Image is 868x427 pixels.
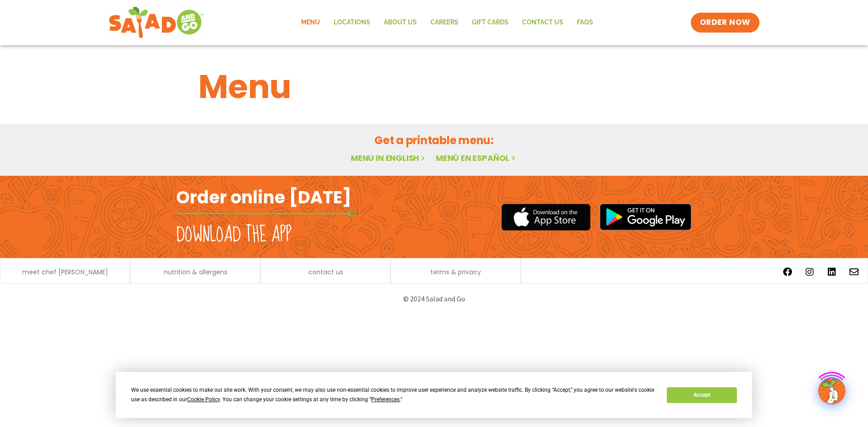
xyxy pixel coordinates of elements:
[198,132,670,148] h2: Get a printable menu:
[465,12,515,33] a: GIFT CARDS
[327,12,377,33] a: Locations
[515,12,570,33] a: Contact Us
[667,387,736,403] button: Accept
[501,202,590,232] img: appstore
[176,211,357,216] img: fork
[700,17,750,28] span: ORDER NOW
[176,222,292,248] h2: Download the app
[351,152,427,164] a: Menu in English
[181,293,687,305] p: © 2024 Salad and Go
[424,12,465,33] a: Careers
[570,12,600,33] a: FAQs
[131,385,656,404] div: We use essential cookies to make our site work. With your consent, we may also use non-essential ...
[691,13,759,33] a: ORDER NOW
[116,372,752,418] div: Cookie Consent Prompt
[377,12,424,33] a: About Us
[198,62,670,111] h1: Menu
[164,269,227,275] a: nutrition & allergens
[308,269,343,275] a: contact us
[436,152,517,164] a: Menú en español
[599,203,692,230] img: google_play
[176,186,351,208] h2: Order online [DATE]
[294,12,600,33] nav: Menu
[187,396,220,403] span: Cookie Policy
[430,269,481,275] a: terms & privacy
[22,269,108,275] a: meet chef [PERSON_NAME]
[371,396,400,403] span: Preferences
[108,5,204,41] img: new-SAG-logo-768×292
[294,12,327,33] a: Menu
